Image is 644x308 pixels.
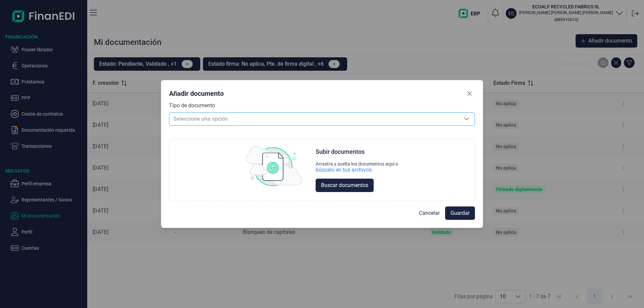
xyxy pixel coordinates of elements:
[316,161,398,167] div: Arrastra y suelta los documentos aquí o
[316,167,398,173] div: búscalo en tus archivos.
[316,167,373,173] div: búscalo en tus archivos.
[450,209,470,217] span: Guardar
[419,209,440,217] span: Cancelar
[169,113,459,125] span: Seleccione una opción
[414,206,445,220] button: Cancelar
[169,89,224,98] div: Añadir documento
[316,148,365,156] div: Subir documentos
[169,102,215,110] label: Tipo de documento
[246,146,302,186] img: upload img
[321,181,368,189] span: Buscar documentos
[445,206,475,220] button: Guardar
[464,88,475,99] button: Close
[316,179,374,192] button: Buscar documentos
[459,113,475,125] div: Seleccione una opción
